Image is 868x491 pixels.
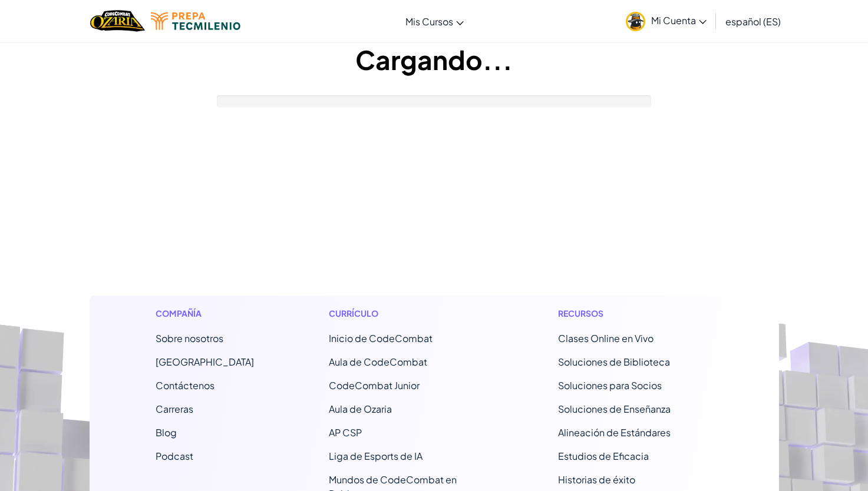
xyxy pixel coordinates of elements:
h1: Recursos [558,307,713,320]
a: Soluciones para Socios [558,379,662,392]
a: Logotipo de Ozaria by CodeCombat [90,9,145,33]
a: Estudios de Eficacia [558,450,649,462]
a: Aula de CodeCombat [329,356,427,368]
h1: Currículo [329,307,484,320]
a: Sobre nosotros [156,332,223,344]
a: Mis Cursos [400,5,470,37]
a: Carreras [156,403,193,415]
h1: Compañía [156,307,254,320]
a: Podcast [156,450,193,462]
a: español (ES) [720,5,787,37]
font: Inicio de CodeCombat [329,332,433,344]
a: [GEOGRAPHIC_DATA] [156,356,254,368]
font: Contáctenos [156,379,214,392]
img: Hogar [90,9,145,33]
span: Mi Cuenta [651,14,707,26]
img: Logotipo de Tecmilenio [151,12,240,30]
a: Soluciones de Biblioteca [558,356,670,368]
a: AP CSP [329,426,362,439]
span: español (ES) [725,15,781,28]
a: CodeCombat Junior [329,379,420,392]
img: avatar [626,12,645,31]
a: Historias de éxito [558,473,635,486]
a: Liga de Esports de IA [329,450,423,462]
a: Clases Online en Vivo [558,332,654,344]
a: Alineación de Estándares [558,426,671,439]
a: Aula de Ozaria [329,403,392,415]
a: Blog [156,426,177,439]
span: Mis Cursos [405,15,453,28]
a: Soluciones de Enseñanza [558,403,671,415]
a: Mi Cuenta [620,2,712,39]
